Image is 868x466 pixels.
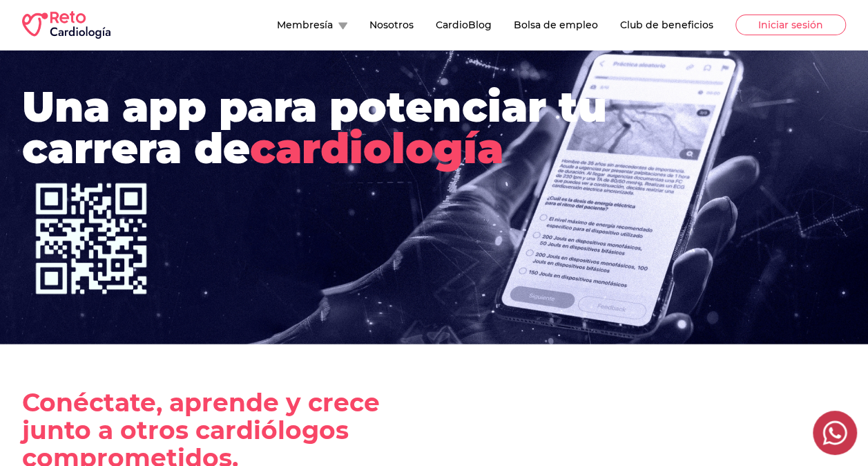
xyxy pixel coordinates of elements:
[22,169,160,308] img: Heart
[514,18,598,32] button: Bolsa de empleo
[620,18,713,32] button: Club de beneficios
[22,86,729,169] h1: Una app para potenciar tu carrera de
[22,11,110,39] img: RETO Cardio Logo
[735,15,846,35] button: Iniciar sesión
[369,18,414,32] button: Nosotros
[277,18,347,32] button: Membresía
[250,123,503,174] span: cardiología
[436,18,492,32] button: CardioBlog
